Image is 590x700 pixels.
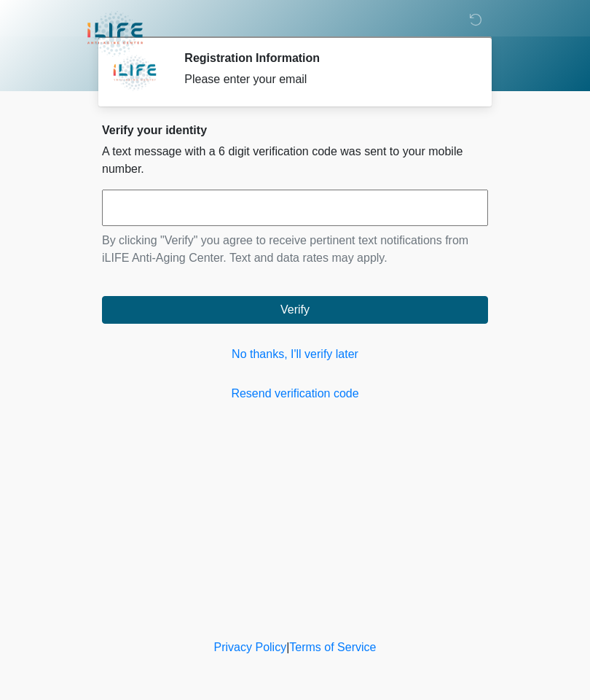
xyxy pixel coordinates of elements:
[102,232,488,267] p: By clicking "Verify" you agree to receive pertinent text notifications from iLIFE Anti-Aging Cent...
[102,123,488,137] h2: Verify your identity
[184,71,466,88] div: Please enter your email
[102,385,488,402] a: Resend verification code
[87,11,143,57] img: iLIFE Anti-Aging Center Logo
[102,143,488,178] p: A text message with a 6 digit verification code was sent to your mobile number.
[289,641,376,653] a: Terms of Service
[113,51,157,95] img: Agent Avatar
[286,641,289,653] a: |
[214,641,287,653] a: Privacy Policy
[102,346,488,363] a: No thanks, I'll verify later
[102,296,488,324] button: Verify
